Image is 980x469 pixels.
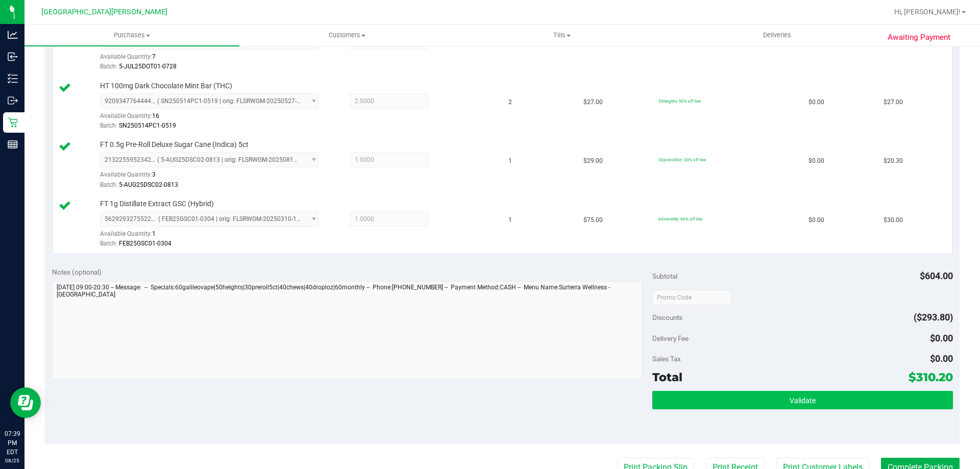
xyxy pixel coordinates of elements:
span: FT 0.5g Pre-Roll Deluxe Sugar Cane (Indica) 5ct [100,140,249,150]
span: [GEOGRAPHIC_DATA][PERSON_NAME] [41,8,167,16]
span: 30preroll5ct: 30% off line [658,157,706,162]
span: $0.00 [930,353,953,364]
span: $27.00 [583,97,603,107]
span: 1 [152,230,156,237]
p: 08/25 [5,457,20,464]
span: $0.00 [808,156,824,166]
div: Available Quantity: [100,109,330,129]
span: 50heights: 50% off line [658,98,701,104]
span: $30.00 [884,215,903,225]
span: $0.00 [808,215,824,225]
a: Purchases [24,24,239,46]
span: 5-JUL25DOT01-0728 [119,63,177,70]
span: $0.00 [808,97,824,107]
inline-svg: Inbound [8,52,18,62]
span: $27.00 [884,97,903,107]
span: Purchases [24,31,239,40]
span: FEB25GSC01-0304 [119,240,171,247]
button: Validate [652,391,952,409]
span: 7 [152,53,156,60]
div: Available Quantity: [100,50,330,69]
span: Total [652,370,682,384]
span: $310.20 [909,370,953,384]
a: Deliveries [670,24,885,46]
div: Available Quantity: [100,227,330,246]
span: Sales Tax [652,355,681,363]
span: $75.00 [583,215,603,225]
span: 1 [508,215,512,225]
div: Available Quantity: [100,167,330,187]
span: Batch: [100,240,117,247]
span: HT 100mg Dark Chocolate Mint Bar (THC) [100,81,232,91]
span: $0.00 [930,333,953,343]
span: ($293.80) [914,312,953,323]
span: Discounts [652,308,682,327]
inline-svg: Analytics [8,30,18,40]
inline-svg: Outbound [8,95,18,106]
span: Batch: [100,122,117,129]
span: 3 [152,171,156,178]
span: $29.00 [583,156,603,166]
span: Hi, [PERSON_NAME]! [894,8,961,16]
span: 60monthly: 60% off line [658,216,702,221]
span: Deliveries [749,31,805,40]
span: 16 [152,112,159,119]
p: 07:39 PM EDT [5,429,20,457]
inline-svg: Inventory [8,73,18,84]
span: Batch: [100,181,117,188]
span: Subtotal [652,272,677,280]
span: $604.00 [920,270,953,281]
input: Promo Code [652,290,731,305]
span: Delivery Fee [652,334,689,342]
span: Notes (optional) [52,268,102,276]
iframe: Resource center [10,387,41,418]
span: 1 [508,156,512,166]
span: Awaiting Payment [888,32,950,43]
inline-svg: Reports [8,139,18,150]
span: Batch: [100,63,117,70]
span: Customers [240,31,454,40]
a: Customers [239,24,454,46]
span: SN250514PC1-0519 [119,122,176,129]
span: 5-AUG25DSC02-0813 [119,181,178,188]
a: Tills [454,24,669,46]
span: $20.30 [884,156,903,166]
span: 2 [508,97,512,107]
span: FT 1g Distillate Extract GSC (Hybrid) [100,199,214,209]
inline-svg: Retail [8,117,18,128]
span: Tills [455,31,669,40]
span: Validate [790,397,816,405]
